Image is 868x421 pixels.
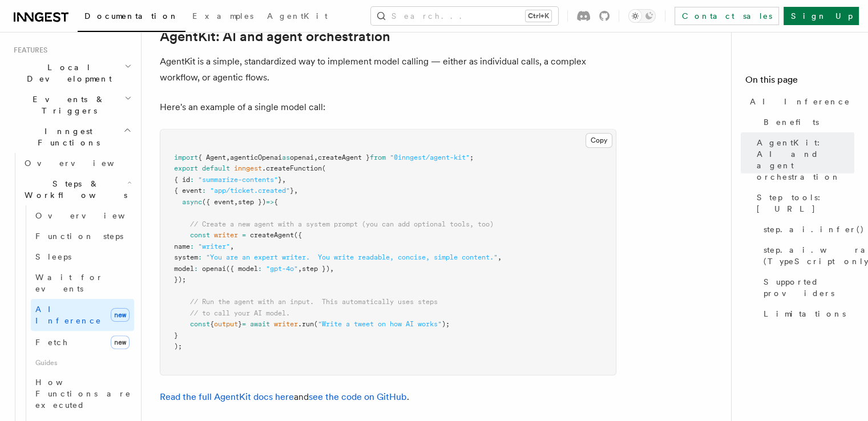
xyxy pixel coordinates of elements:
span: inngest [234,164,262,172]
a: Step tools: [URL] [752,187,854,219]
span: from [370,153,386,161]
span: Steps & Workflows [20,178,127,201]
span: model [174,265,194,273]
span: : [202,187,206,195]
span: createAgent } [318,153,370,161]
a: AgentKit [260,3,334,31]
p: Here's an example of a single model call: [160,99,616,115]
span: Local Development [9,62,124,84]
span: , [230,242,234,250]
span: : [190,242,194,250]
button: Events & Triggers [9,89,134,121]
a: step.ai.infer() [759,219,854,240]
span: : [194,265,198,273]
span: Inngest Functions [9,126,123,148]
span: = [242,231,246,239]
span: writer [214,231,238,239]
h4: On this page [745,73,854,91]
span: AI Inference [750,96,850,107]
span: } [290,187,294,195]
p: and . [160,389,616,405]
span: step }) [238,198,266,206]
span: } [238,320,242,328]
span: Sleeps [35,252,71,261]
span: "summarize-contents" [198,176,278,184]
span: Benefits [764,116,819,128]
span: , [282,176,286,184]
span: .createFunction [262,164,322,172]
span: ); [174,342,182,350]
span: "Write a tweet on how AI works" [318,320,442,328]
a: Overview [31,205,134,226]
span: { [210,320,214,328]
a: Limitations [759,303,854,324]
span: ; [470,153,474,161]
a: Benefits [759,112,854,132]
span: ({ event [202,198,234,206]
span: openai [290,153,314,161]
span: as [282,153,290,161]
span: new [111,308,130,322]
span: ({ [294,231,302,239]
span: step }) [302,265,330,273]
span: "gpt-4o" [266,265,298,273]
span: } [174,331,178,339]
button: Local Development [9,57,134,89]
span: } [278,176,282,184]
span: , [226,153,230,161]
button: Steps & Workflows [20,173,134,205]
span: agenticOpenai [230,153,282,161]
span: AgentKit [267,11,328,21]
span: "app/ticket.created" [210,187,290,195]
span: writer [274,320,298,328]
a: Function steps [31,226,134,246]
span: , [330,265,334,273]
span: Function steps [35,232,123,241]
a: AI Inferencenew [31,299,134,331]
button: Search...Ctrl+K [371,7,558,25]
span: import [174,153,198,161]
span: export [174,164,198,172]
span: , [314,153,318,161]
span: : [258,265,262,273]
span: ({ model [226,265,258,273]
span: , [234,198,238,206]
span: const [190,231,210,239]
span: ( [322,164,326,172]
a: Wait for events [31,267,134,299]
span: await [250,320,270,328]
span: Features [9,46,47,55]
button: Copy [586,133,612,148]
span: Supported providers [764,276,854,299]
span: Step tools: [URL] [757,192,854,214]
span: "You are an expert writer. You write readable, concise, simple content." [206,253,498,261]
span: AgentKit: AI and agent orchestration [757,137,854,183]
span: system [174,253,198,261]
a: AI Inference [745,91,854,112]
span: { id [174,176,190,184]
a: AgentKit: AI and agent orchestration [752,132,854,187]
span: { [274,198,278,206]
span: name [174,242,190,250]
span: { Agent [198,153,226,161]
span: // to call your AI model. [190,309,290,317]
a: Sleeps [31,246,134,267]
a: Examples [185,3,260,31]
span: output [214,320,238,328]
span: // Create a new agent with a system prompt (you can add optional tools, too) [190,220,494,228]
a: Read the full AgentKit docs here [160,391,294,402]
span: new [111,335,130,349]
span: Guides [31,354,134,372]
span: openai [202,265,226,273]
span: , [298,265,302,273]
a: Fetchnew [31,331,134,354]
span: const [190,320,210,328]
span: "@inngest/agent-kit" [390,153,470,161]
span: ); [442,320,450,328]
span: Documentation [84,11,179,21]
a: Documentation [78,3,185,32]
a: AgentKit: AI and agent orchestration [160,29,390,44]
span: Fetch [35,338,68,347]
span: AI Inference [35,305,102,325]
a: Sign Up [784,7,859,25]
